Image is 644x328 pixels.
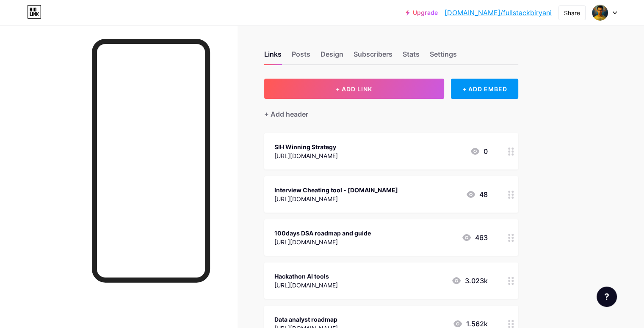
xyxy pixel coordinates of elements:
div: [URL][DOMAIN_NAME] [274,238,371,246]
span: + ADD LINK [336,85,372,93]
img: fullstackbiryani [592,5,608,21]
div: 3.023k [451,276,488,286]
div: + Add header [264,109,308,119]
div: Stats [403,49,420,64]
div: Data analyst roadmap [274,315,338,324]
div: + ADD EMBED [451,79,518,99]
a: Upgrade [406,9,438,16]
div: Posts [292,49,310,64]
div: Settings [430,49,457,64]
div: [URL][DOMAIN_NAME] [274,281,338,290]
div: SIH Winning Strategy [274,142,338,151]
div: Share [564,8,580,17]
div: 463 [462,232,488,243]
div: Links [264,49,282,64]
div: 48 [466,189,488,200]
a: [DOMAIN_NAME]/fullstackbiryani [445,8,552,18]
div: Design [321,49,343,64]
div: Subscribers [354,49,392,64]
div: 100days DSA roadmap and guide [274,229,371,238]
div: Hackathon AI tools [274,272,338,281]
div: 0 [470,146,488,156]
div: Interview Cheating tool - [DOMAIN_NAME] [274,186,398,194]
div: [URL][DOMAIN_NAME] [274,151,338,160]
div: [URL][DOMAIN_NAME] [274,194,398,203]
button: + ADD LINK [264,79,444,99]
